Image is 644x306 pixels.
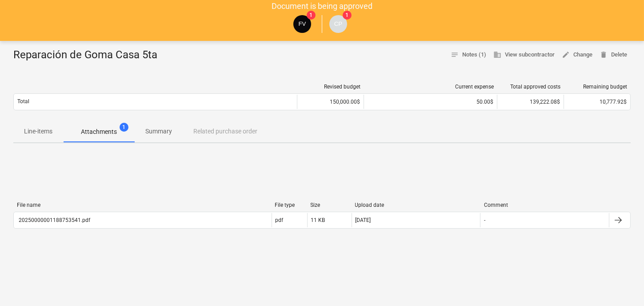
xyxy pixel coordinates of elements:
[13,48,164,62] div: Reparación de Goma Casa 5ta
[301,84,360,90] div: Revised budget
[293,15,311,33] div: Fernando Vanegas
[501,84,560,90] div: Total approved costs
[493,51,501,59] span: business
[276,217,284,223] div: pdf
[451,51,459,59] span: notes
[368,99,493,105] div: 50.00$
[81,127,117,137] p: Attachments
[596,48,631,62] button: Delete
[600,51,608,59] span: delete
[17,202,268,208] div: File name
[493,50,555,60] span: View subcontractor
[562,51,570,59] span: edit
[298,20,306,27] span: FV
[275,202,304,208] div: File type
[17,217,90,223] div: 20250000001188753541.pdf
[120,123,128,132] span: 1
[600,263,644,306] iframe: Chat Widget
[562,50,592,60] span: Change
[484,202,606,208] div: Comment
[343,11,352,20] span: 1
[272,1,372,12] p: Document is being approved
[311,202,348,208] div: Size
[600,50,627,60] span: Delete
[356,217,371,223] div: [DATE]
[484,217,485,223] div: -
[568,84,627,90] div: Remaining budget
[497,95,564,109] div: 139,222.08$
[329,15,347,33] div: Claudia Perez
[145,127,172,136] p: Summary
[558,48,596,62] button: Change
[311,217,325,223] div: 11 KB
[297,95,364,109] div: 150,000.00$
[451,50,486,60] span: Notes (1)
[17,98,29,105] p: Total
[334,20,343,27] span: CP
[368,84,494,90] div: Current expense
[355,202,477,208] div: Upload date
[490,48,558,62] button: View subcontractor
[447,48,490,62] button: Notes (1)
[307,11,316,20] span: 1
[600,263,644,306] div: Widget de chat
[600,99,627,105] span: 10,777.92$
[24,127,52,136] p: Line-items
